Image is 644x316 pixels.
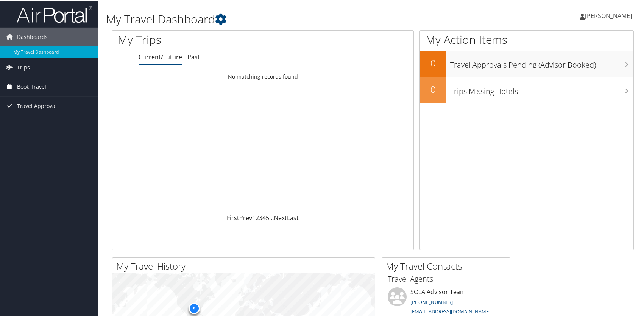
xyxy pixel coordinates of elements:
[112,69,413,83] td: No matching records found
[420,82,446,95] h2: 0
[187,52,200,60] a: Past
[420,31,633,47] h1: My Action Items
[262,213,266,221] a: 4
[139,52,182,60] a: Current/Future
[580,4,639,26] a: [PERSON_NAME]
[17,27,48,46] span: Dashboards
[118,31,282,47] h1: My Trips
[17,57,30,76] span: Trips
[227,213,239,221] a: First
[266,213,269,221] a: 5
[17,77,46,96] span: Book Travel
[116,259,375,272] h2: My Travel History
[450,55,633,69] h3: Travel Approvals Pending (Advisor Booked)
[106,11,462,26] h1: My Travel Dashboard
[585,11,632,19] span: [PERSON_NAME]
[450,82,633,96] h3: Trips Missing Hotels
[420,76,633,103] a: 0Trips Missing Hotels
[252,213,256,221] a: 1
[17,5,92,23] img: airportal-logo.png
[410,298,453,305] a: [PHONE_NUMBER]
[17,96,57,115] span: Travel Approval
[256,213,259,221] a: 2
[287,213,299,221] a: Last
[239,213,252,221] a: Prev
[274,213,287,221] a: Next
[420,50,633,76] a: 0Travel Approvals Pending (Advisor Booked)
[189,302,200,313] div: 9
[388,273,504,284] h3: Travel Agents
[420,56,446,69] h2: 0
[410,307,490,314] a: [EMAIL_ADDRESS][DOMAIN_NAME]
[259,213,262,221] a: 3
[269,213,274,221] span: …
[386,259,510,272] h2: My Travel Contacts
